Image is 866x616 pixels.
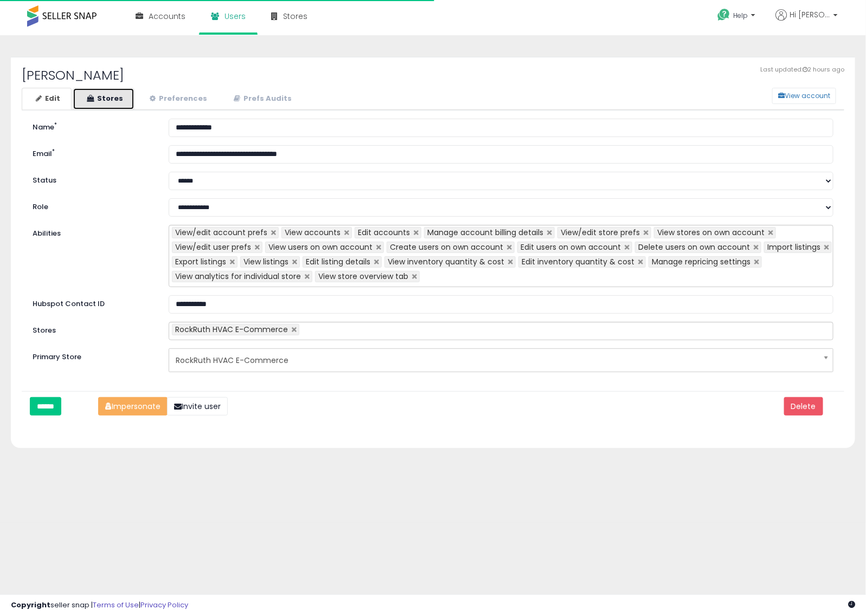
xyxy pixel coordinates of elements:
[652,256,750,267] span: Manage repricing settings
[306,256,370,267] span: Edit listing details
[717,8,730,22] i: Get Help
[224,11,246,22] span: Users
[283,11,307,22] span: Stores
[427,227,543,238] span: Manage account billing details
[22,68,844,82] h2: [PERSON_NAME]
[390,242,503,252] span: Create users on own account
[358,227,410,238] span: Edit accounts
[638,242,750,252] span: Delete users on own account
[388,256,504,267] span: View inventory quantity & cost
[22,88,72,110] a: Edit
[220,88,303,110] a: Prefs Audits
[657,227,765,238] span: View stores on own account
[33,229,61,239] label: Abilities
[167,397,228,416] button: Invite user
[24,348,161,362] label: Primary Store
[98,397,168,416] button: Impersonate
[760,66,844,74] span: Last updated: 2 hours ago
[784,397,823,416] button: Delete
[561,227,640,238] span: View/edit store prefs
[175,242,251,252] span: View/edit user prefs
[24,172,161,186] label: Status
[268,242,373,252] span: View users on own account
[764,88,780,104] a: View account
[772,88,836,104] button: View account
[733,11,748,20] span: Help
[176,351,812,369] span: RockRuth HVAC E-Commerce
[175,227,267,238] span: View/edit account prefs
[522,256,634,267] span: Edit inventory quantity & cost
[767,242,820,252] span: Import listings
[775,9,838,34] a: Hi [PERSON_NAME]
[521,242,621,252] span: Edit users on own account
[149,11,185,22] span: Accounts
[285,227,341,238] span: View accounts
[175,271,301,282] span: View analytics for individual store
[175,324,288,335] span: RockRuth HVAC E-Commerce
[136,88,219,110] a: Preferences
[73,88,134,110] a: Stores
[24,119,161,133] label: Name
[318,271,408,282] span: View store overview tab
[24,295,161,309] label: Hubspot Contact ID
[24,145,161,159] label: Email
[790,9,830,20] span: Hi [PERSON_NAME]
[24,322,161,336] label: Stores
[24,198,161,212] label: Role
[243,256,288,267] span: View listings
[175,256,226,267] span: Export listings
